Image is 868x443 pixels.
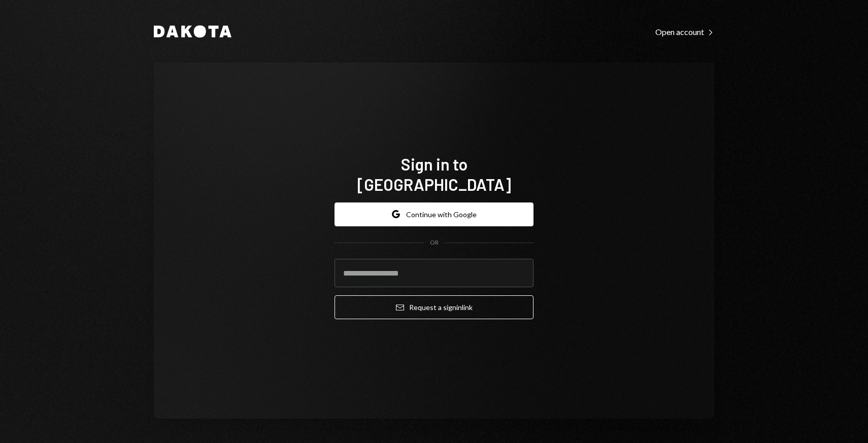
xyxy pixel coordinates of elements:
button: Continue with Google [335,202,533,226]
h1: Sign in to [GEOGRAPHIC_DATA] [335,154,533,194]
button: Request a signinlink [335,295,533,319]
div: Open account [655,27,714,37]
div: OR [430,238,439,247]
a: Open account [655,26,714,37]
